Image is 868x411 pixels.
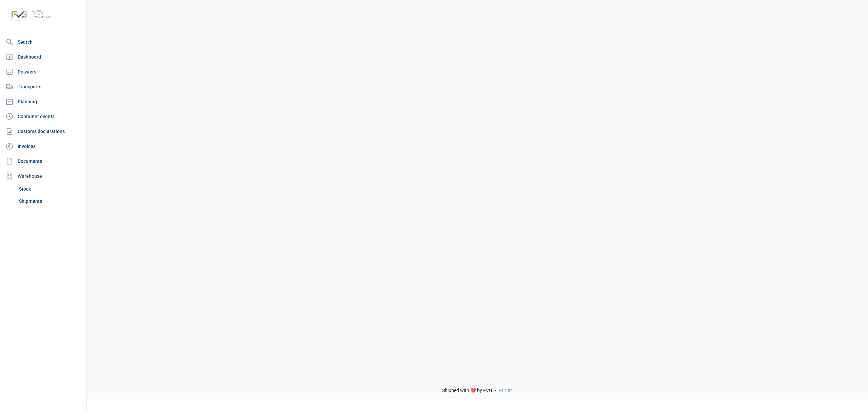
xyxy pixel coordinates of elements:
[3,125,84,138] a: Customs declarations
[3,95,84,108] a: Planning
[3,50,84,64] a: Dashboard
[3,35,84,49] a: Search
[3,80,84,93] a: Transports
[495,388,496,394] span: -
[3,65,84,79] a: Dossiers
[3,110,84,123] a: Container events
[3,139,84,153] a: Invoices
[16,195,84,207] a: Shipments
[442,388,492,394] span: Shipped with ❤️ by FVG
[3,154,84,168] a: Documents
[499,388,513,393] span: v1.1.34
[3,169,84,183] div: Warehouse
[5,5,54,24] img: FVG - Global freight forwarding
[16,183,84,195] a: Stock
